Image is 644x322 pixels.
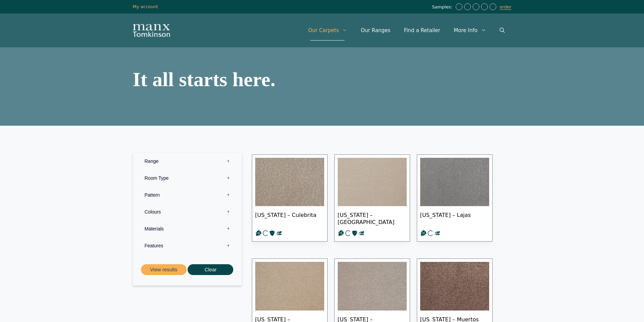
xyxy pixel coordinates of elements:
span: [US_STATE] – Lajas [420,206,489,230]
a: Find a Retailer [397,20,447,41]
span: [US_STATE] – [GEOGRAPHIC_DATA] [338,206,407,230]
label: Pattern [138,187,237,203]
a: [US_STATE] – [GEOGRAPHIC_DATA] [334,154,410,242]
label: Materials [138,220,237,237]
a: Our Carpets [302,20,354,41]
a: order [500,4,511,10]
a: [US_STATE] – Culebrita [252,154,328,242]
a: Our Ranges [354,20,397,41]
label: Range [138,153,237,170]
nav: Primary [302,20,511,41]
button: View results [141,264,187,275]
img: Manx Tomkinson [133,24,170,37]
button: Clear [188,264,233,275]
label: Room Type [138,170,237,187]
a: Open Search Bar [493,20,511,41]
a: My account [133,4,158,9]
h1: It all starts here. [133,69,319,90]
span: Samples: [432,4,454,10]
label: Colours [138,203,237,220]
a: [US_STATE] – Lajas [417,154,493,242]
a: More Info [447,20,493,41]
label: Features [138,237,237,254]
span: [US_STATE] – Culebrita [255,206,324,230]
